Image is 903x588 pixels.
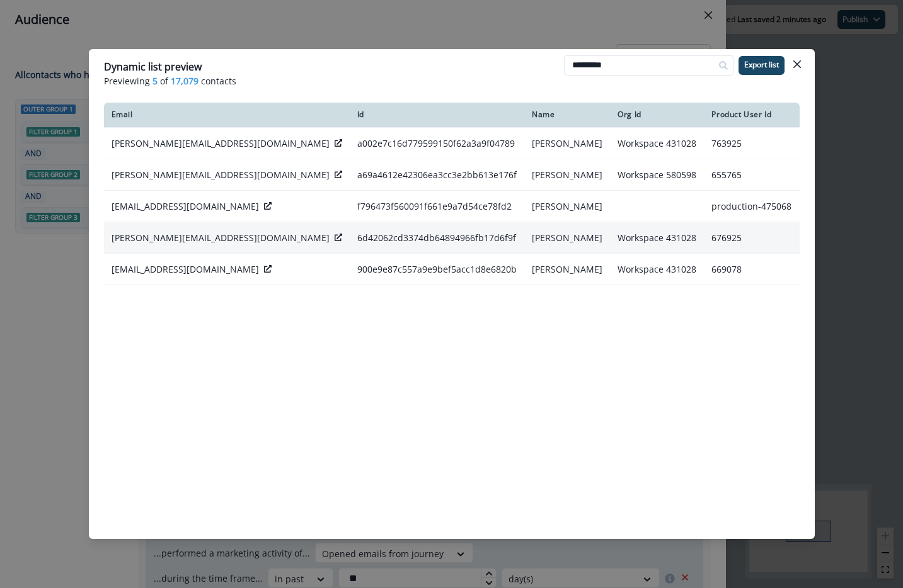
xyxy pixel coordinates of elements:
[704,191,799,222] td: production-475068
[350,191,524,222] td: f796473f560091f661e9a7d54ce78fd2
[704,222,799,254] td: 676925
[524,191,610,222] td: [PERSON_NAME]
[104,74,800,88] p: Previewing of contacts
[524,128,610,159] td: [PERSON_NAME]
[112,200,259,213] p: [EMAIL_ADDRESS][DOMAIN_NAME]
[618,110,696,120] div: Org Id
[610,222,704,254] td: Workspace 431028
[610,128,704,159] td: Workspace 431028
[357,110,517,120] div: Id
[350,159,524,191] td: a69a4612e42306ea3cc3e2bb613e176f
[112,110,342,120] div: Email
[704,159,799,191] td: 655765
[350,254,524,285] td: 900e9e87c557a9e9bef5acc1d8e6820b
[704,254,799,285] td: 669078
[171,74,198,88] span: 17,079
[787,54,807,74] button: Close
[112,263,259,276] p: [EMAIL_ADDRESS][DOMAIN_NAME]
[112,232,330,244] p: [PERSON_NAME][EMAIL_ADDRESS][DOMAIN_NAME]
[104,59,202,74] p: Dynamic list preview
[610,254,704,285] td: Workspace 431028
[744,60,779,69] p: Export list
[152,74,158,88] span: 5
[739,56,785,75] button: Export list
[112,137,330,150] p: [PERSON_NAME][EMAIL_ADDRESS][DOMAIN_NAME]
[524,254,610,285] td: [PERSON_NAME]
[350,222,524,254] td: 6d42062cd3374db64894966fb17d6f9f
[711,110,791,120] div: Product User Id
[112,169,330,181] p: [PERSON_NAME][EMAIL_ADDRESS][DOMAIN_NAME]
[350,128,524,159] td: a002e7c16d779599150f62a3a9f04789
[532,110,602,120] div: Name
[704,128,799,159] td: 763925
[524,222,610,254] td: [PERSON_NAME]
[524,159,610,191] td: [PERSON_NAME]
[610,159,704,191] td: Workspace 580598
